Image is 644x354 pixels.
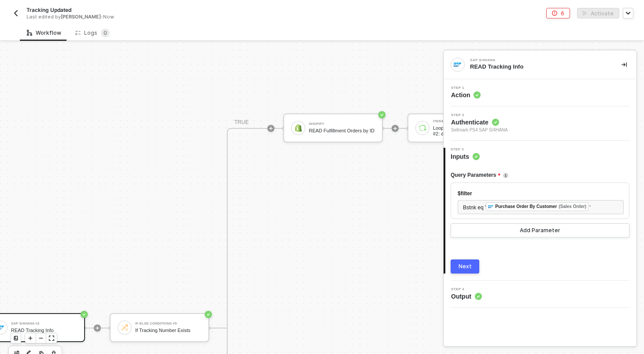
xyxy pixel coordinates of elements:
[451,127,508,134] span: Sellmark PS4 SAP S/4HANA
[75,29,110,37] div: Logs
[95,325,100,331] span: icon-play
[135,322,201,325] div: If-Else Conditions #5
[234,118,249,127] div: TRUE
[451,292,482,301] span: Output
[451,91,481,99] span: Action
[11,328,77,333] div: READ Tracking Info
[28,336,33,341] span: icon-play
[559,203,586,210] div: (Sales Order)
[418,124,426,132] img: icon
[561,10,564,17] div: 6
[444,113,637,134] div: Step 2Authenticate Sellmark PS4 SAP S/4HANA
[12,10,19,17] img: back
[451,170,500,181] span: Query Parameters
[451,223,629,237] button: Add Parameter
[454,61,462,69] img: integration-icon
[309,128,375,134] div: READ Fulfillment Orders by ID
[451,148,480,151] span: Step 3
[27,29,61,36] div: Workflow
[268,126,274,131] span: icon-play
[61,14,101,20] span: [PERSON_NAME]
[459,263,472,270] div: Next
[503,173,508,178] img: icon-info
[11,8,21,18] button: back
[546,8,570,18] button: 6
[589,204,590,211] span: '
[470,58,602,62] div: SAP S/4HANA
[11,322,77,325] div: SAP S/4HANA #2
[26,14,302,20] div: Last edited by - Now
[577,8,619,18] button: activateActivate
[49,336,54,341] span: icon-expand
[433,120,499,123] div: Iterate
[470,63,607,71] div: READ Tracking Info
[81,311,88,318] span: icon-success-page
[451,152,480,161] span: Inputs
[451,259,479,274] button: Next
[392,126,398,131] span: icon-play
[622,62,627,67] span: icon-collapse-right
[444,148,637,274] div: Step 3Inputs Query Parametersicon-info$filterBstnk eq 'fieldIconPurchase Order By Customer(Sales ...
[451,113,508,117] span: Step 2
[444,86,637,99] div: Step 1Action
[495,203,557,211] div: Purchase Order By Customer
[552,11,557,16] span: icon-error-page
[101,29,110,37] sup: 0
[121,324,129,332] img: icon
[26,6,71,14] span: Tracking Updated
[488,204,493,209] img: fieldIcon
[309,122,375,126] div: Shopify
[451,118,508,127] span: Authenticate
[378,111,385,118] span: icon-success-page
[294,124,302,132] img: icon
[451,288,482,291] span: Step 4
[205,311,212,318] span: icon-success-page
[451,86,481,90] span: Step 1
[463,204,486,211] span: Bstnk eq '
[444,288,637,301] div: Step 4Output
[135,328,201,333] div: If Tracking Number Exists
[38,336,44,341] span: icon-minus
[433,125,499,136] div: Loop through SAP S/4HANA #2: data - data - d - Results
[458,190,624,198] div: $filter
[520,227,560,234] div: Add Parameter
